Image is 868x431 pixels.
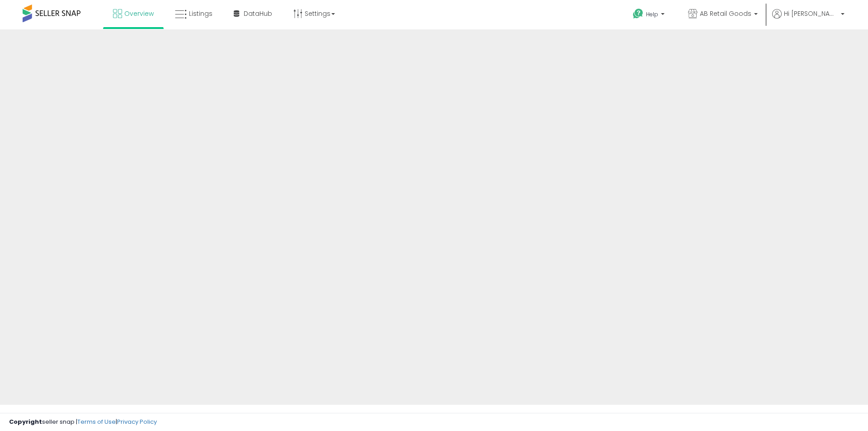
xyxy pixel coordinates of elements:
span: Help [646,10,658,18]
span: DataHub [244,9,272,18]
a: Help [626,1,674,29]
span: Overview [124,9,154,18]
span: Hi [PERSON_NAME] [784,9,838,18]
i: Get Help [632,8,644,19]
span: Listings [189,9,212,18]
span: AB Retail Goods [700,9,751,18]
a: Hi [PERSON_NAME] [772,9,844,29]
